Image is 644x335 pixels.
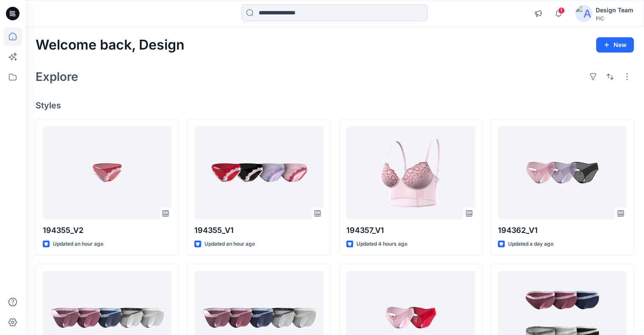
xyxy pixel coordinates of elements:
[36,100,634,111] h4: Styles
[558,7,565,14] span: 1
[194,126,323,219] a: 194355_V1
[36,37,185,53] h2: Welcome back, Design
[346,126,475,219] a: 194357_V1
[575,5,592,22] img: avatar
[357,240,407,249] p: Updated 4 hours ago
[205,240,255,249] p: Updated an hour ago
[43,224,171,236] p: 194355_V2
[596,37,634,53] button: New
[346,224,475,236] p: 194357_V1
[596,15,633,22] div: PIC
[53,240,103,249] p: Updated an hour ago
[43,126,171,219] a: 194355_V2
[498,224,627,236] p: 194362_V1
[508,240,553,249] p: Updated a day ago
[596,5,633,15] div: Design Team
[498,126,627,219] a: 194362_V1
[194,224,323,236] p: 194355_V1
[36,70,78,83] h2: Explore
